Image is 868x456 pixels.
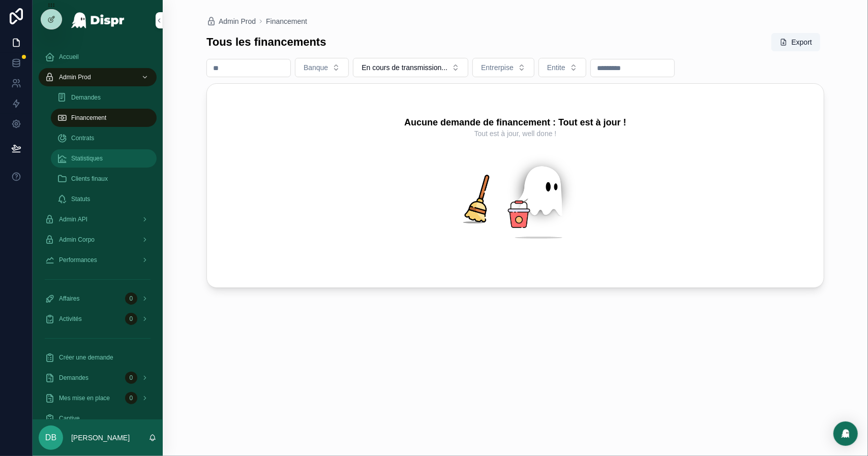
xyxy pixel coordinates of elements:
[266,16,307,26] a: Financement
[353,58,468,77] button: Select Button
[206,35,326,49] h1: Tous les financements
[45,432,56,444] span: DB
[71,433,130,443] p: [PERSON_NAME]
[39,251,157,269] a: Performances
[51,129,157,147] a: Contrats
[39,310,157,328] a: Activités0
[39,348,157,367] a: Créer une demande
[59,236,95,244] span: Admin Corpo
[472,58,534,77] button: Select Button
[547,62,565,73] span: Entite
[474,128,557,139] span: Tout est à jour, well done !
[304,62,328,73] span: Banque
[71,93,101,102] span: Demandes
[59,394,110,402] span: Mes mise en place
[71,195,90,203] span: Statuts
[59,53,79,61] span: Accueil
[51,149,157,168] a: Statistiques
[71,134,94,142] span: Contrats
[71,154,103,162] span: Statistiques
[39,48,157,66] a: Accueil
[362,62,447,73] span: En cours de transmission...
[434,147,597,255] img: Aucune demande de financement : Tout est à jour !
[59,374,88,382] span: Demandes
[206,16,256,26] a: Admin Prod
[39,68,157,86] a: Admin Prod
[39,409,157,428] a: Captive
[59,414,80,422] span: Captive
[295,58,349,77] button: Select Button
[39,389,157,407] a: Mes mise en place0
[833,421,858,446] div: Open Intercom Messenger
[59,295,79,303] span: Affaires
[71,12,125,28] img: App logo
[51,88,157,107] a: Demandes
[39,210,157,229] a: Admin API
[39,369,157,387] a: Demandes0
[404,116,626,128] h2: Aucune demande de financement : Tout est à jour !
[771,33,820,51] button: Export
[71,114,106,122] span: Financement
[59,215,87,223] span: Admin API
[125,392,137,404] div: 0
[51,190,157,208] a: Statuts
[59,73,91,81] span: Admin Prod
[59,353,113,362] span: Créer une demande
[538,58,586,77] button: Select Button
[59,315,82,323] span: Activités
[51,109,157,127] a: Financement
[219,16,256,26] span: Admin Prod
[39,289,157,308] a: Affaires0
[51,170,157,188] a: Clients finaux
[125,292,137,305] div: 0
[59,256,97,264] span: Performances
[481,62,514,73] span: Entrerpise
[71,175,108,183] span: Clients finaux
[33,41,163,419] div: scrollable content
[125,372,137,384] div: 0
[125,313,137,325] div: 0
[39,231,157,249] a: Admin Corpo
